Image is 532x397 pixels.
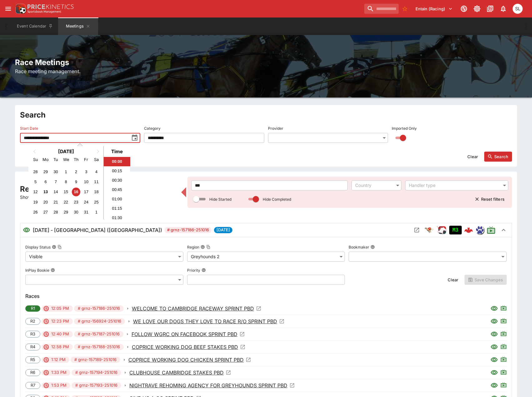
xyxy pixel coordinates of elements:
[500,356,507,362] svg: Live
[31,198,40,206] div: Choose Sunday, October 19th, 2025
[476,226,484,234] img: grnz.png
[132,330,237,338] p: FOLLOW WGRC ON FACEBOOK SPRINT PBD
[47,382,70,389] span: 1:53 PM
[62,178,70,186] div: Choose Wednesday, October 8th, 2025
[42,198,50,206] div: Choose Monday, October 20th, 2025
[62,198,70,206] div: Choose Wednesday, October 22nd, 2025
[437,225,447,235] div: ParallelRacing Handler
[27,382,39,389] span: R7
[129,369,231,376] a: Open Event
[370,245,375,249] button: Bookmaker
[490,369,498,376] svg: Visible
[62,168,70,176] div: Choose Wednesday, October 1st, 2025
[490,343,498,351] svg: Visible
[72,188,80,196] div: Choose Thursday, October 16th, 2025
[51,268,55,272] button: InPlay Bookie
[20,184,177,194] h2: Results
[444,275,462,285] button: Clear
[27,344,39,350] span: R4
[498,3,509,14] button: Notifications
[13,18,57,35] button: Event Calendar
[27,369,39,376] span: R6
[52,155,60,164] div: Tuesday
[31,188,40,196] div: Choose Sunday, October 12th, 2025
[392,126,417,131] p: Imported Only
[58,18,98,35] button: Meetings
[132,343,246,351] a: Open Event
[187,268,200,273] p: Priority
[92,155,101,164] div: Saturday
[47,344,73,350] span: 12:58 PM
[500,318,507,324] svg: Live
[71,357,120,363] span: # grnz-157189-251016
[201,245,205,249] button: RegionCopy To Clipboard
[62,208,70,216] div: Choose Wednesday, October 29th, 2025
[52,188,60,196] div: Choose Tuesday, October 14th, 2025
[27,318,39,324] span: R2
[25,244,51,250] p: Display Status
[42,168,50,176] div: Choose Monday, September 29th, 2025
[47,369,70,376] span: 1:33 PM
[47,331,73,337] span: 12:40 PM
[74,344,124,350] span: # grnz-157188-251016
[72,198,80,206] div: Choose Thursday, October 23rd, 2025
[133,318,285,325] a: Open Event
[93,147,103,157] button: Next Month
[31,178,40,186] div: Choose Sunday, October 5th, 2025
[47,318,73,324] span: 12:23 PM
[471,3,483,14] button: Toggle light/dark mode
[52,168,60,176] div: Choose Tuesday, September 30th, 2025
[52,208,60,216] div: Choose Tuesday, October 28th, 2025
[42,208,50,216] div: Choose Monday, October 27th, 2025
[437,225,447,235] img: racing.png
[187,244,199,250] p: Region
[30,167,101,217] div: Month October, 2025
[268,126,283,131] p: Provider
[400,4,410,14] button: No Bookmarks
[92,188,101,196] div: Choose Saturday, October 18th, 2025
[458,3,470,14] button: Connected to PK
[263,197,291,202] p: Hide Completed
[132,305,261,312] a: Open Event
[42,155,50,164] div: Monday
[52,178,60,186] div: Choose Tuesday, October 7th, 2025
[500,382,507,388] svg: Live
[72,178,80,186] div: Choose Thursday, October 9th, 2025
[487,226,495,234] svg: Live
[187,252,345,262] div: Greyhounds 2
[72,369,121,376] span: # grnz-157194-251016
[92,208,101,216] div: Choose Saturday, November 1st, 2025
[475,226,484,234] div: grnz
[27,357,39,363] span: R5
[27,331,39,337] span: R3
[129,132,140,143] button: toggle date time picker
[27,4,74,9] img: PriceKinetics
[104,194,130,204] li: 01:00
[20,110,512,120] h2: Search
[409,182,498,188] div: Handler type
[2,3,14,14] button: open drawer
[104,213,130,223] li: 01:30
[28,148,103,154] h2: [DATE]
[500,330,507,337] svg: Live
[28,146,130,219] div: Choose Date and Time
[471,194,508,204] button: Reset filters
[500,343,507,349] svg: Live
[513,4,523,14] div: Singa Livett
[105,148,128,154] div: Time
[209,197,231,202] p: Hide Started
[20,126,38,131] p: Start Date
[490,356,498,364] svg: Visible
[15,68,517,75] h6: Race meeting management.
[92,178,101,186] div: Choose Saturday, October 11th, 2025
[201,268,206,272] button: Priority
[14,3,26,15] img: PriceKinetics Logo
[132,343,238,351] p: COPRICE WORKING DOG BEEF STAKES PBD
[355,182,391,188] div: Country
[511,2,525,16] button: Singa Livett
[133,318,277,325] p: WE LOVE OUR DOGS THEY LOVE TO RACE R/O SPRINT PBD
[464,152,482,162] button: Clear
[128,356,251,364] a: Open Event
[27,10,61,13] img: Sportsbook Management
[42,178,50,186] div: Choose Monday, October 6th, 2025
